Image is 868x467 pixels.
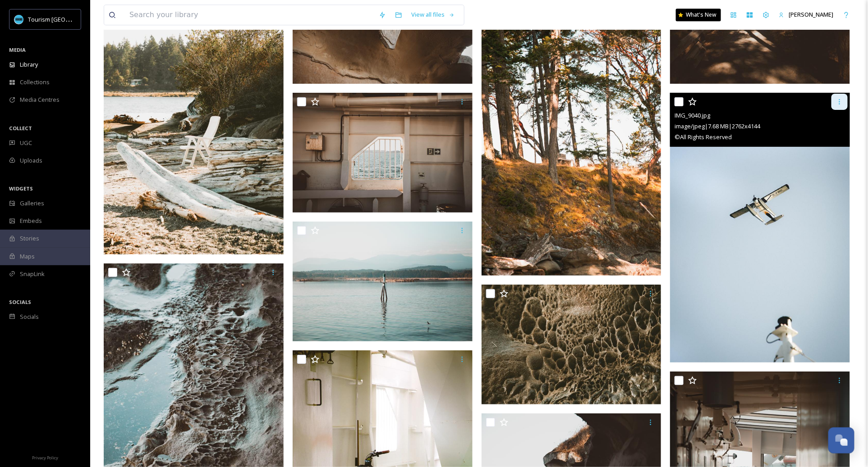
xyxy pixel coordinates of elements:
a: [PERSON_NAME] [774,6,838,23]
span: UGC [20,139,32,147]
a: What's New [676,9,721,21]
span: SnapLink [20,270,45,278]
span: © All Rights Reserved [675,133,732,141]
span: Library [20,60,38,69]
span: Socials [20,313,39,321]
span: Privacy Policy [32,455,58,461]
img: IMG_9050.jpg [293,93,473,213]
span: SOCIALS [9,299,31,305]
input: Search your library [125,5,374,25]
span: Embeds [20,217,42,225]
span: MEDIA [9,46,26,53]
img: tourism_nanaimo_logo.jpeg [14,15,23,24]
span: Collections [20,78,50,86]
span: image/jpeg | 7.68 MB | 2762 x 4144 [675,122,760,130]
span: Stories [20,234,39,243]
span: Galleries [20,199,44,208]
span: IMG_9040.jpg [675,111,710,119]
span: Maps [20,252,35,261]
img: IMG_9040.jpg [670,93,850,363]
span: Tourism [GEOGRAPHIC_DATA] [28,15,109,23]
img: IMG_9128.jpg [482,6,661,276]
img: IMG_8998.jpg [293,222,473,341]
button: Open Chat [828,427,854,453]
span: [PERSON_NAME] [789,10,834,18]
span: Uploads [20,156,42,165]
span: WIDGETS [9,185,33,192]
span: COLLECT [9,125,32,131]
a: View all files [407,6,459,23]
img: IMG_9074.jpg [482,285,661,404]
a: Privacy Policy [32,452,58,462]
span: Media Centres [20,95,60,104]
